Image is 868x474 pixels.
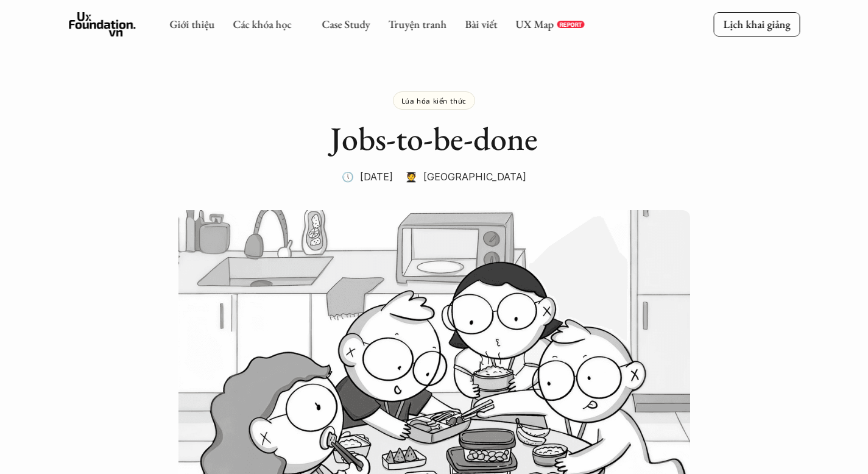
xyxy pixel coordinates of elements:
a: UX Map [515,17,554,31]
p: 🕔 [DATE] [342,168,393,186]
a: Lịch khai giảng [713,12,800,36]
p: 🧑‍🎓 [GEOGRAPHIC_DATA] [405,168,526,186]
h1: Jobs-to-be-done [191,119,678,158]
a: Giới thiệu [169,17,214,31]
a: REPORT [557,21,584,28]
a: Truyện tranh [388,17,446,31]
p: Lịch khai giảng [723,17,790,31]
a: Bài viết [465,17,497,31]
p: Lúa hóa kiến thức [401,96,467,105]
a: Case Study [322,17,370,31]
a: Các khóa học [233,17,291,31]
p: REPORT [559,21,582,28]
